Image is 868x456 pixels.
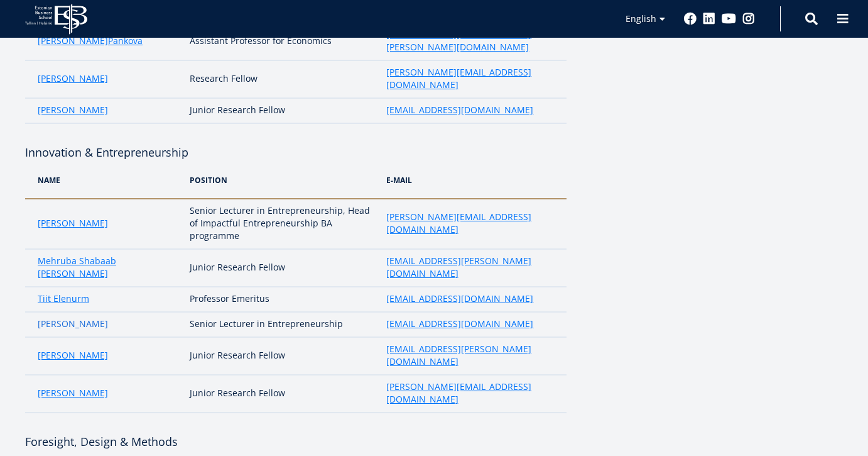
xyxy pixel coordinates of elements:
td: Junior Research Fellow [183,375,380,413]
a: Youtube [722,13,736,25]
th: e-MAIL [380,162,567,199]
a: Linkedin [703,13,715,25]
a: Mehruba Shabaab [38,255,116,267]
a: Pankova [108,35,143,47]
td: Professor Emeritus [183,287,380,312]
a: [PERSON_NAME] [38,349,108,362]
a: [PERSON_NAME][EMAIL_ADDRESS][DOMAIN_NAME] [386,66,554,91]
a: [EMAIL_ADDRESS][PERSON_NAME][DOMAIN_NAME] [386,343,554,368]
a: [EMAIL_ADDRESS][DOMAIN_NAME] [386,104,533,116]
a: [PERSON_NAME] [38,387,108,399]
td: Senior Lecturer in Entrepreneurship, Head of Impactful Entrepreneurship BA programme [183,199,380,249]
th: NAME [25,162,183,199]
a: [PERSON_NAME] [38,104,108,116]
a: [EMAIL_ADDRESS][DOMAIN_NAME] [386,318,533,330]
a: Tiit Elenurm [38,292,89,305]
a: [PERSON_NAME] [38,35,108,47]
td: Senior Lecturer in Entrepreneurship [183,312,380,337]
h4: Foresight, Design & Methods [25,432,567,451]
td: Junior Research Fellow [183,249,380,287]
a: [PERSON_NAME][EMAIL_ADDRESS][DOMAIN_NAME] [386,211,554,236]
h4: Innovation & Entrepreneurship [25,143,567,162]
td: Assistant Professor for Economics [183,23,380,60]
a: [PERSON_NAME][EMAIL_ADDRESS][PERSON_NAME][DOMAIN_NAME] [386,28,554,53]
th: POSITION [183,162,380,199]
a: [EMAIL_ADDRESS][DOMAIN_NAME] [386,292,533,305]
a: [PERSON_NAME] [38,72,108,85]
a: [PERSON_NAME] [38,267,108,280]
a: [PERSON_NAME] [38,217,108,230]
a: [EMAIL_ADDRESS][PERSON_NAME][DOMAIN_NAME] [386,255,554,280]
td: Junior Research Fellow [183,98,380,123]
a: Instagram [742,13,755,25]
a: [PERSON_NAME] [38,318,108,330]
td: Research Fellow [183,60,380,98]
a: [PERSON_NAME][EMAIL_ADDRESS][DOMAIN_NAME] [386,381,554,406]
td: Junior Research Fellow [183,337,380,375]
a: Facebook [684,13,697,25]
